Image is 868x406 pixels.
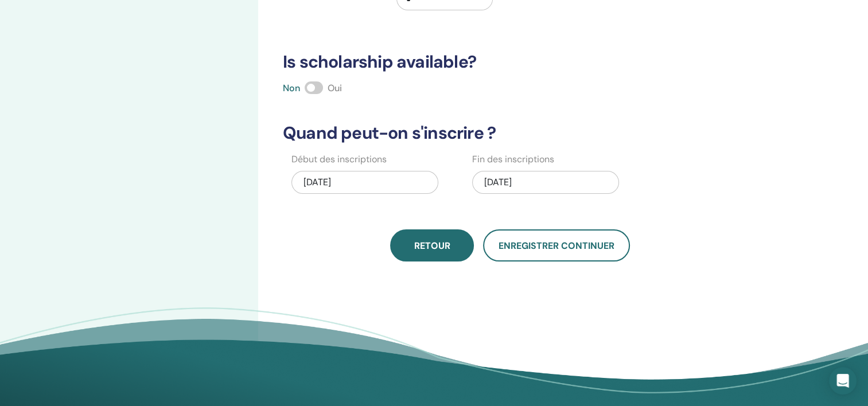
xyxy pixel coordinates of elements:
[390,229,474,261] button: Retour
[472,171,619,194] div: [DATE]
[499,240,614,252] span: Enregistrer continuer
[472,153,554,166] label: Fin des inscriptions
[829,367,857,395] div: Open Intercom Messenger
[414,240,450,252] span: Retour
[291,171,438,194] div: [DATE]
[283,82,300,94] span: Non
[328,82,342,94] span: Oui
[291,153,387,166] label: Début des inscriptions
[276,123,745,143] h3: Quand peut-on s'inscrire ?
[276,52,745,72] h3: Is scholarship available?
[483,229,630,261] button: Enregistrer continuer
